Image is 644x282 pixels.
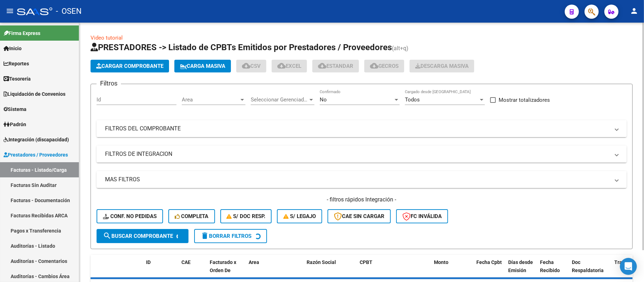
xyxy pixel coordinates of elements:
[201,233,251,239] span: Borrar Filtros
[91,60,169,72] button: Cargar Comprobante
[476,259,502,265] span: Fecha Cpbt
[277,61,286,70] mat-icon: cloud_download
[103,233,173,239] span: Buscar Comprobante
[242,63,261,69] span: CSV
[630,7,638,15] mat-icon: person
[272,60,307,72] button: EXCEL
[370,63,399,69] span: Gecros
[210,259,236,273] span: Facturado x Orden De
[105,176,610,183] mat-panel-title: MAS FILTROS
[312,60,359,72] button: Estandar
[318,61,326,70] mat-icon: cloud_download
[180,63,225,69] span: Carga Masiva
[182,96,239,103] span: Area
[434,259,448,265] span: Monto
[392,45,408,52] span: (alt+q)
[410,60,474,72] button: Descarga Masiva
[620,258,637,275] div: Open Intercom Messenger
[146,259,151,265] span: ID
[277,63,301,69] span: EXCEL
[320,96,327,103] span: No
[103,231,111,240] mat-icon: search
[91,42,392,52] span: PRESTADORES -> Listado de CPBTs Emitidos por Prestadores / Proveedores
[4,121,26,128] span: Padrón
[4,136,69,143] span: Integración (discapacidad)
[105,150,610,158] mat-panel-title: FILTROS DE INTEGRACION
[499,96,550,104] span: Mostrar totalizadores
[97,209,163,223] button: Conf. no pedidas
[175,213,209,219] span: Completa
[242,61,250,70] mat-icon: cloud_download
[4,90,65,98] span: Liquidación de Convenios
[327,209,391,223] button: CAE SIN CARGAR
[201,231,209,240] mat-icon: delete
[103,213,157,219] span: Conf. no pedidas
[97,120,627,137] mat-expansion-panel-header: FILTROS DEL COMPROBANTE
[194,229,267,243] button: Borrar Filtros
[360,259,372,265] span: CPBT
[4,105,27,113] span: Sistema
[97,196,627,204] h4: - filtros rápidos Integración -
[251,96,308,103] span: Seleccionar Gerenciador
[220,209,272,223] button: S/ Doc Resp.
[91,35,123,41] a: Video tutorial
[508,259,533,273] span: Días desde Emisión
[307,259,336,265] span: Razón Social
[105,125,610,133] mat-panel-title: FILTROS DEL COMPROBANTE
[364,60,404,72] button: Gecros
[181,259,191,265] span: CAE
[97,229,188,243] button: Buscar Comprobante
[283,213,316,219] span: S/ legajo
[277,209,322,223] button: S/ legajo
[405,96,420,103] span: Todos
[540,259,560,273] span: Fecha Recibido
[6,7,14,15] mat-icon: menu
[415,63,469,69] span: Descarga Masiva
[96,63,163,69] span: Cargar Comprobante
[97,146,627,163] mat-expansion-panel-header: FILTROS DE INTEGRACION
[334,213,384,219] span: CAE SIN CARGAR
[4,45,22,52] span: Inicio
[227,213,266,219] span: S/ Doc Resp.
[614,259,643,265] span: Trazabilidad
[168,209,215,223] button: Completa
[4,29,40,37] span: Firma Express
[174,60,231,72] button: Carga Masiva
[236,60,266,72] button: CSV
[97,171,627,188] mat-expansion-panel-header: MAS FILTROS
[56,4,82,19] span: - OSEN
[402,213,442,219] span: FC Inválida
[370,61,378,70] mat-icon: cloud_download
[396,209,448,223] button: FC Inválida
[4,60,29,67] span: Reportes
[97,78,121,88] h3: Filtros
[4,151,68,159] span: Prestadores / Proveedores
[4,75,31,83] span: Tesorería
[318,63,353,69] span: Estandar
[410,60,474,72] app-download-masive: Descarga masiva de comprobantes (adjuntos)
[249,259,259,265] span: Area
[572,259,604,273] span: Doc Respaldatoria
